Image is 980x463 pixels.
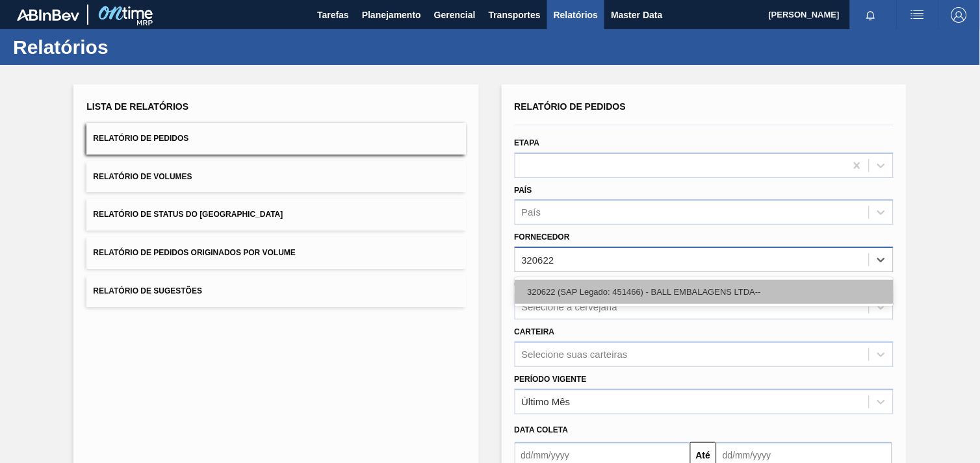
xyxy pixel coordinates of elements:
img: TNhmsLtSVTkK8tSr43FrP2fwEKptu5GPRR3wAAAABJRU5ErkJggg== [17,9,79,21]
span: Relatório de Status do [GEOGRAPHIC_DATA] [93,210,283,219]
span: Relatório de Volumes [93,172,192,181]
label: País [515,186,532,195]
span: Planejamento [362,7,421,23]
label: Fornecedor [515,232,570,242]
span: Relatório de Sugestões [93,286,202,295]
span: Relatório de Pedidos Originados por Volume [93,248,296,257]
div: País [522,207,541,218]
span: Tarefas [317,7,349,23]
span: Transportes [489,7,541,23]
button: Relatório de Pedidos [86,123,465,155]
span: Master Data [611,7,662,23]
button: Relatório de Status do [GEOGRAPHIC_DATA] [86,199,465,231]
img: Logout [951,7,967,23]
button: Relatório de Volumes [86,161,465,193]
label: Carteira [515,327,555,336]
span: Relatório de Pedidos [515,101,626,112]
span: Relatórios [554,7,598,23]
span: Data coleta [515,425,569,434]
button: Relatório de Sugestões [86,275,465,307]
div: 320622 (SAP Legado: 451466) - BALL EMBALAGENS LTDA-- [515,280,894,304]
h1: Relatórios [13,40,244,55]
div: Selecione a cervejaria [522,301,618,312]
span: Lista de Relatórios [86,101,188,112]
button: Notificações [850,6,892,24]
button: Relatório de Pedidos Originados por Volume [86,237,465,269]
label: Etapa [515,138,540,147]
span: Relatório de Pedidos [93,134,188,143]
img: userActions [910,7,925,23]
div: Selecione suas carteiras [522,349,628,360]
div: Último Mês [522,396,571,407]
span: Gerencial [434,7,476,23]
label: Período Vigente [515,375,587,384]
